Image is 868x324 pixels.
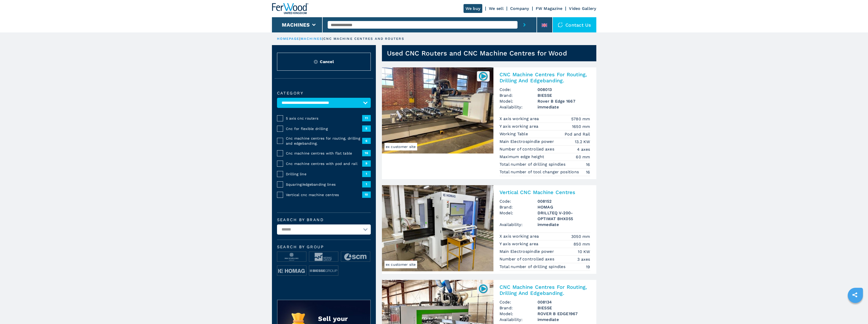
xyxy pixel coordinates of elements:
[500,264,567,270] p: Total number of drilling spindles
[846,301,864,320] iframe: Chat
[382,67,596,179] a: CNC Machine Centres For Routing, Drilling And Edgebanding. BIESSE Rover B Edge 1667ex customer si...
[282,22,310,28] button: Machines
[500,87,538,92] span: Code:
[538,299,590,305] h3: 008134
[500,198,538,204] span: Code:
[500,311,538,317] span: Model:
[569,6,596,11] a: Video Gallery
[578,249,590,255] em: 10 KW
[571,234,590,239] em: 3050 mm
[572,124,590,129] em: 1650 mm
[500,241,540,247] p: Y axis working area
[538,204,590,210] h3: HOMAG
[500,116,540,122] p: X axis working area
[387,49,567,57] h1: Used CNC Routers and CNC Machine Centres for Wood
[286,161,362,166] span: Cnc machine centres with pod and rail
[362,181,371,187] span: 1
[500,234,540,239] p: X axis working area
[586,264,590,270] em: 19
[538,222,590,227] span: immediate
[309,252,338,262] img: image
[478,284,488,294] img: 008134
[500,131,529,137] p: Working Table
[286,192,362,197] span: Vertical cnc machine centres
[301,37,322,41] a: machines
[500,154,546,160] p: Maximum edge height
[322,37,323,41] span: |
[500,317,538,322] span: Availability:
[382,185,596,274] a: Vertical CNC Machine Centres HOMAG DRILLTEQ V-200-OPTIMAT BHX055ex customer siteVertical CNC Mach...
[553,17,596,32] div: Contact us
[500,189,590,195] h2: Vertical CNC Machine Centres
[576,154,590,160] em: 60 mm
[848,289,861,301] a: sharethis
[286,116,362,121] span: 5 axis cnc routers
[500,98,538,104] span: Model:
[286,151,362,156] span: Cnc machine centres with flat table
[500,210,538,222] span: Model:
[571,116,590,122] em: 5780 mm
[277,245,371,249] span: Search by group
[323,36,404,41] p: cnc machine centres and routers
[384,143,417,150] span: ex customer site
[500,249,556,254] p: Main Electrospindle power
[500,204,538,210] span: Brand:
[574,241,590,247] em: 850 mm
[558,22,563,27] img: Contact us
[538,198,590,204] h3: 008152
[277,37,300,41] a: HOMEPAGE
[538,98,590,104] h3: Rover B Edge 1667
[577,256,590,262] em: 3 axes
[309,266,338,276] img: image
[362,171,371,177] span: 1
[362,160,371,166] span: 9
[538,305,590,311] h3: BIESSE
[500,256,556,262] p: Number of controlled axes
[286,171,362,177] span: Drilling line
[277,53,371,71] button: ResetCancel
[382,185,493,271] img: Vertical CNC Machine Centres HOMAG DRILLTEQ V-200-OPTIMAT BHX055
[518,17,531,32] button: submit-button
[586,169,590,175] em: 16
[586,162,590,167] em: 16
[272,3,308,14] img: Ferwood
[500,169,580,175] p: Total number of tool changer positions
[538,104,590,110] span: immediate
[510,6,529,11] a: Company
[286,136,362,146] span: Cnc machine centres for routing, drilling and edgebanding.
[565,131,590,137] em: Pod and Rail
[500,124,540,129] p: Y axis working area
[384,261,417,268] span: ex customer site
[362,192,371,198] span: 10
[500,71,590,84] h2: CNC Machine Centres For Routing, Drilling And Edgebanding.
[341,252,370,262] img: image
[500,284,590,296] h2: CNC Machine Centres For Routing, Drilling And Edgebanding.
[464,4,483,13] a: We buy
[362,115,371,121] span: 11
[538,317,590,322] span: immediate
[382,67,493,154] img: CNC Machine Centres For Routing, Drilling And Edgebanding. BIESSE Rover B Edge 1667
[286,126,362,131] span: Cnc for flexible drilling
[577,146,590,152] em: 4 axes
[500,305,538,311] span: Brand:
[478,71,488,81] img: 008013
[536,6,563,11] a: FW Magazine
[538,311,590,317] h3: ROVER B EDGE1967
[500,92,538,98] span: Brand:
[277,252,306,262] img: image
[500,146,556,152] p: Number of controlled axes
[538,92,590,98] h3: BIESSE
[299,37,300,41] span: |
[362,138,371,144] span: 6
[538,210,590,222] h3: DRILLTEQ V-200-OPTIMAT BHX055
[538,87,590,92] h3: 008013
[277,218,371,222] label: Search by brand
[320,59,334,65] span: Cancel
[500,162,567,167] p: Total number of drilling spindles
[277,266,306,276] img: image
[277,91,371,95] label: Category
[362,150,371,156] span: 16
[286,182,362,187] span: Squaring/edgebanding lines
[500,104,538,110] span: Availability:
[575,139,590,145] em: 13.2 KW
